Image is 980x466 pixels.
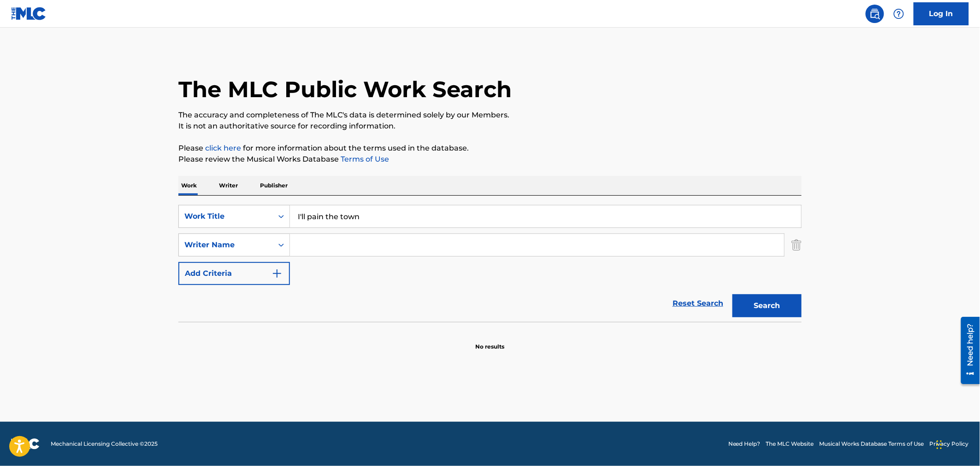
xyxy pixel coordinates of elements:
p: No results [476,332,505,351]
button: Search [732,294,802,317]
p: The accuracy and completeness of The MLC's data is determined solely by our Members. [178,110,802,121]
img: logo [11,438,40,449]
iframe: Chat Widget [934,422,980,466]
p: Work [178,176,200,195]
p: Please review the Musical Works Database [178,154,802,165]
div: Work Title [184,211,267,222]
img: 9d2ae6d4665cec9f34b9.svg [272,268,283,279]
a: Privacy Policy [930,440,969,448]
img: search [869,8,880,19]
h1: The MLC Public Work Search [178,76,512,103]
a: Musical Works Database Terms of Use [820,440,924,448]
a: The MLC Website [766,440,814,448]
p: It is not an authoritative source for recording information. [178,121,802,132]
div: Drag [937,431,942,459]
a: Public Search [866,5,884,23]
a: Log In [914,2,969,25]
img: MLC Logo [11,7,47,20]
a: Reset Search [668,293,728,314]
div: Help [890,5,908,23]
form: Search Form [178,205,802,322]
a: click here [205,144,241,152]
img: help [893,8,904,19]
button: Add Criteria [178,262,290,285]
a: Need Help? [728,440,761,448]
img: Delete Criterion [791,233,802,256]
span: Mechanical Licensing Collective © 2025 [51,440,158,448]
a: Terms of Use [339,155,389,163]
iframe: Resource Center [954,313,980,387]
div: Writer Name [184,239,267,250]
p: Publisher [257,176,290,195]
p: Writer [216,176,241,195]
p: Please for more information about the terms used in the database. [178,143,802,154]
